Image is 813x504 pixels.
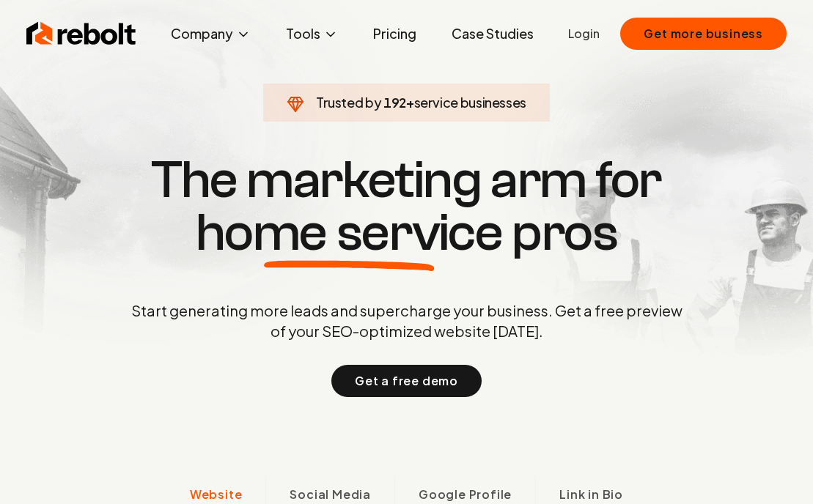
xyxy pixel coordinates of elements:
[159,19,262,48] button: Company
[26,19,136,48] img: Rebolt Logo
[55,154,759,259] h1: The marketing arm for pros
[274,19,350,48] button: Tools
[620,18,787,50] button: Get more business
[196,207,503,259] span: home service
[383,92,406,113] span: 192
[440,19,545,48] a: Case Studies
[128,300,685,341] p: Start generating more leads and supercharge your business. Get a free preview of your SEO-optimiz...
[331,365,482,397] button: Get a free demo
[290,486,371,503] span: Social Media
[406,94,414,111] span: +
[559,486,623,503] span: Link in Bio
[361,19,428,48] a: Pricing
[568,25,600,42] a: Login
[414,94,527,111] span: service businesses
[419,486,512,503] span: Google Profile
[190,486,243,503] span: Website
[316,94,381,111] span: Trusted by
